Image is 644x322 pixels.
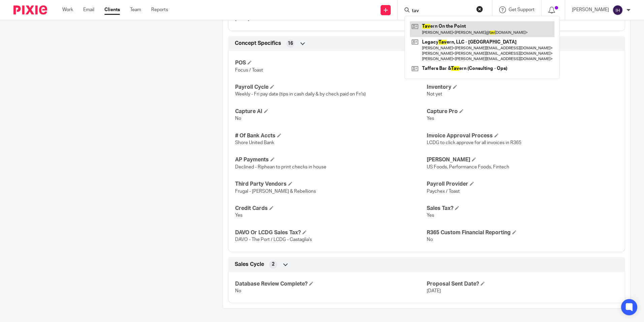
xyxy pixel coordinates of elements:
img: Pixie [13,5,47,15]
img: svg%3E [612,5,623,16]
h4: R365 Custom Financial Reporting [427,229,618,236]
span: Weekly - Fri pay date (tips in cash daily & by check paid on Fri's) [235,92,366,97]
h4: Inventory [427,84,618,91]
h4: Invoice Approval Process [427,132,618,139]
span: Sales Cycle [235,261,264,268]
h4: Sales Tax? [427,205,618,212]
span: [DATE] [235,17,249,21]
span: Declined - Riphean to print checks in house [235,165,326,169]
span: Paychex / Toast [427,189,460,194]
span: DAVO - The Port / LCDG - Castaglia's [235,237,312,242]
input: Search [411,8,472,14]
span: Get Support [509,7,535,12]
span: Yes [427,213,434,218]
span: US Foods, Performance Foods, Fintech [427,165,509,169]
h4: Payroll Provider [427,181,618,188]
a: Clients [104,6,120,13]
p: [PERSON_NAME] [572,6,609,13]
span: Yes [427,116,434,121]
a: Work [62,6,73,13]
span: Focus / Toast [235,68,263,73]
h4: # Of Bank Accts [235,132,426,139]
span: 2 [272,261,275,268]
h4: DAVO Or LCDG Sales Tax? [235,229,426,236]
a: Email [83,6,94,13]
h4: Proposal Sent Date? [427,280,618,288]
span: No [235,289,241,293]
h4: Third Party Vendors [235,181,426,188]
h4: Capture Pro [427,108,618,115]
button: Clear [476,6,483,12]
span: [DATE] [427,289,441,293]
h4: Payroll Cycle [235,84,426,91]
span: 16 [288,40,293,47]
span: No [235,116,241,121]
span: Not yet [427,92,442,97]
span: Concept Specifics [235,40,281,47]
h4: Credit Cards [235,205,426,212]
h4: Database Review Complete? [235,280,426,288]
h4: AP Payments [235,156,426,163]
span: Shore United Bank [235,140,274,145]
span: Yes [235,213,243,218]
a: Team [130,6,141,13]
a: Reports [151,6,168,13]
span: No [427,237,433,242]
span: LCDG to click approve for all invoices in R365 [427,140,521,145]
h4: POS [235,59,426,66]
h4: Capture AI [235,108,426,115]
span: Frugal - [PERSON_NAME] & Rebellions [235,189,316,194]
h4: [PERSON_NAME] [427,156,618,163]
